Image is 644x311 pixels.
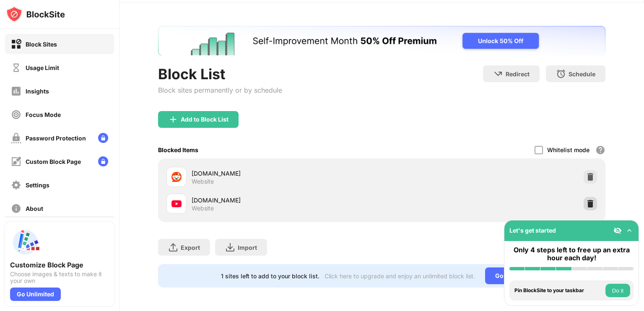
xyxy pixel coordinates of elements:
img: focus-off.svg [11,109,21,120]
img: about-off.svg [11,203,21,214]
div: [DOMAIN_NAME] [192,169,382,178]
div: Add to Block List [181,116,229,123]
div: Website [192,205,214,212]
img: eye-not-visible.svg [613,226,622,235]
iframe: Banner [158,26,605,55]
div: Block List [158,65,282,83]
div: [DOMAIN_NAME] [192,196,382,205]
img: lock-menu.svg [98,133,108,143]
div: Go Unlimited [485,267,543,284]
div: Let's get started [509,227,556,234]
img: omni-setup-toggle.svg [625,226,634,235]
div: Focus Mode [26,111,61,118]
div: Settings [26,181,49,189]
div: Go Unlimited [10,288,61,301]
div: About [26,205,43,212]
img: push-custom-page.svg [10,227,40,257]
div: Whitelist mode [547,146,589,153]
div: Password Protection [26,135,86,142]
div: Import [238,244,257,251]
div: 1 sites left to add to your block list. [221,272,319,280]
div: Block Sites [26,41,57,48]
img: lock-menu.svg [98,156,108,166]
img: password-protection-off.svg [11,133,21,143]
img: time-usage-off.svg [11,62,21,73]
button: Do it [605,284,630,297]
div: Website [192,178,214,185]
div: Only 4 steps left to free up an extra hour each day! [509,246,634,262]
div: Schedule [569,70,595,78]
div: Choose images & texts to make it your own [10,271,109,284]
img: settings-off.svg [11,180,21,190]
div: Usage Limit [26,64,59,71]
div: Custom Block Page [26,158,81,165]
div: Customize Block Page [10,261,109,269]
div: Blocked Items [158,146,198,153]
img: block-on.svg [11,39,21,49]
div: Export [181,244,200,251]
div: Pin BlockSite to your taskbar [514,288,603,293]
img: logo-blocksite.svg [6,6,65,23]
div: Insights [26,88,49,95]
img: favicons [171,172,182,182]
img: customize-block-page-off.svg [11,156,21,167]
div: Redirect [506,70,530,78]
div: Block sites permanently or by schedule [158,86,282,94]
div: Click here to upgrade and enjoy an unlimited block list. [325,272,475,280]
img: favicons [171,199,182,209]
img: insights-off.svg [11,86,21,96]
